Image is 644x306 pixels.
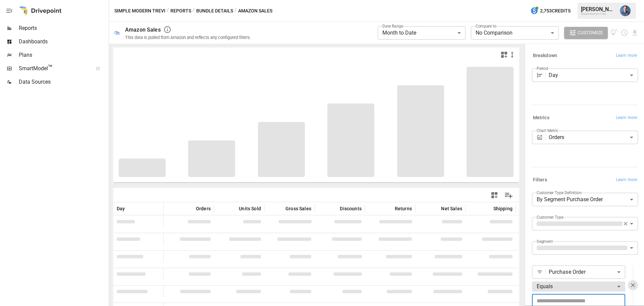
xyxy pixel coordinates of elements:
label: Customer Type Definition [537,190,582,195]
div: / [167,7,169,15]
span: Month to Date [382,30,416,36]
div: By Segment Purchase Order [532,193,638,206]
span: Returns [395,205,412,212]
div: Orders [549,131,638,144]
div: This data is pulled from Amazon and reflects any configured filters. [125,35,251,40]
span: SmartModel [19,64,89,73]
h6: Breakdown [533,52,557,59]
div: Day [549,69,638,82]
button: Sort [431,204,440,213]
span: Plans [19,51,107,59]
label: Date Range [382,23,403,29]
span: Day [117,205,125,212]
button: Mike Beckham [616,1,635,20]
h6: Metrics [533,114,549,122]
div: [PERSON_NAME] [581,6,616,12]
button: Customize [564,27,608,39]
button: Sort [186,204,195,213]
button: Sort [385,204,394,213]
button: Download report [631,29,639,37]
button: Sort [330,204,339,213]
label: Chart Metric [537,128,558,133]
span: Reports [19,24,107,32]
span: Shipping [493,205,513,212]
div: / [234,7,237,15]
button: Manage Columns [501,188,516,203]
span: Learn more [616,115,637,121]
span: Gross Sales [285,205,311,212]
div: / [193,7,195,15]
span: ™ [48,63,53,72]
div: Amazon Sales [125,27,161,33]
span: Learn more [616,52,637,59]
span: Orders [196,205,211,212]
div: Simple Modern Trevi [581,12,616,15]
button: Simple Modern Trevi [114,7,165,15]
span: Purchase Order [549,268,614,276]
span: Units Sold [239,205,261,212]
button: Schedule report [621,29,628,37]
span: 2,753 Credits [540,7,571,15]
span: Learn more [616,177,637,183]
button: Sort [126,204,135,213]
button: Sort [275,204,285,213]
div: Equals [532,280,625,293]
label: Period [537,65,548,71]
span: Customize [578,29,603,37]
button: Bundle Details [196,7,233,15]
div: 🛍 [114,30,120,36]
img: Mike Beckham [620,5,631,16]
button: Sort [483,204,493,213]
label: Compare to [476,23,496,29]
button: Reports [170,7,191,15]
h6: Filters [533,176,547,184]
span: Dashboards [19,38,107,46]
button: 2,753Credits [528,5,573,17]
label: Customer Type [537,214,563,220]
span: Data Sources [19,78,107,86]
span: Net Sales [441,205,462,212]
button: Sort [229,204,238,213]
div: No Comparison [471,26,559,40]
span: Discounts [340,205,362,212]
label: Segment [537,238,552,244]
button: View documentation [610,27,618,39]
